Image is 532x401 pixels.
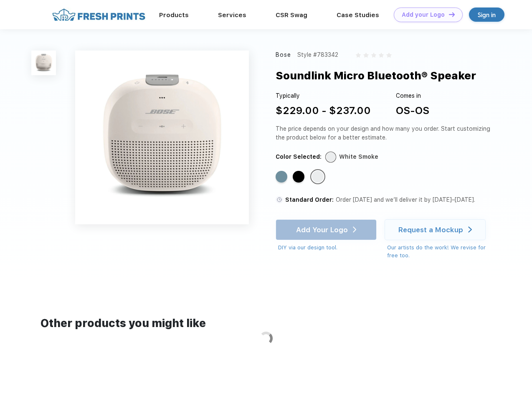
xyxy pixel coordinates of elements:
[386,53,391,58] img: gray_star.svg
[396,91,429,100] div: Comes in
[379,53,384,58] img: gray_star.svg
[278,244,377,252] div: DIY via our design tool.
[276,103,371,118] div: $229.00 - $237.00
[285,196,334,203] span: Standard Order:
[276,196,283,203] img: standard order
[276,91,371,100] div: Typically
[398,226,463,234] div: Request a Mockup
[339,152,378,161] div: White Smoke
[396,103,429,118] div: OS-OS
[31,51,56,75] img: func=resize&h=100
[468,226,472,233] img: white arrow
[469,8,504,22] a: Sign in
[75,51,249,224] img: func=resize&h=640
[371,53,376,58] img: gray_star.svg
[478,10,496,20] div: Sign in
[297,51,338,59] div: Style #783342
[449,12,455,17] img: DT
[293,171,304,183] div: Black
[276,68,476,84] div: Soundlink Micro Bluetooth® Speaker
[276,171,287,183] div: Stone Blue
[41,315,491,332] div: Other products you might like
[356,53,361,58] img: gray_star.svg
[276,11,307,19] a: CSR Swag
[363,53,368,58] img: gray_star.svg
[276,152,322,161] div: Color Selected:
[218,11,246,19] a: Services
[276,51,291,59] div: Bose
[50,8,148,22] img: fo%20logo%202.webp
[276,124,494,142] div: The price depends on your design and how many you order. Start customizing the product below for ...
[336,196,475,203] span: Order [DATE] and we’ll deliver it by [DATE]–[DATE].
[159,11,189,19] a: Products
[402,11,445,18] div: Add your Logo
[312,171,324,183] div: White Smoke
[387,244,494,260] div: Our artists do the work! We revise for free too.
